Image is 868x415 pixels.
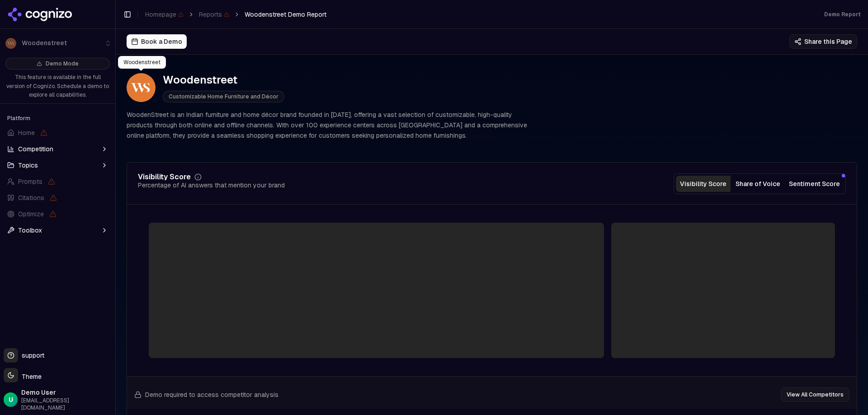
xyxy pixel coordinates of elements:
[781,387,849,402] button: View All Competitors
[18,210,44,219] span: Optimize
[4,158,112,173] button: Topics
[18,177,42,186] span: Prompts
[127,73,156,102] img: WoodenStreet
[245,10,326,19] span: Woodenstreet Demo Report
[21,388,112,397] span: Demo User
[123,59,160,66] p: Woodenstreet
[21,397,112,411] span: [EMAIL_ADDRESS][DOMAIN_NAME]
[163,73,284,87] div: Woodenstreet
[127,34,187,49] button: Book a Demo
[127,110,532,140] p: WoodenStreet is an Indian furniture and home décor brand founded in [DATE], offering a vast selec...
[824,11,861,18] div: Demo Report
[145,10,184,19] span: Homepage
[145,10,326,19] nav: breadcrumb
[199,10,229,19] span: Reports
[676,176,731,192] button: Visibility Score
[145,390,278,399] span: Demo required to access competitor analysis
[163,91,284,103] span: Customizable Home Furniture and Décor
[138,173,191,181] div: Visibility Score
[18,373,42,381] span: Theme
[18,193,44,202] span: Citations
[731,176,785,192] button: Share of Voice
[9,395,13,404] span: U
[18,161,38,170] span: Topics
[46,60,79,67] span: Demo Mode
[785,176,844,192] button: Sentiment Score
[138,181,285,190] div: Percentage of AI answers that mention your brand
[4,142,112,156] button: Competition
[18,128,35,137] span: Home
[18,351,44,360] span: support
[18,145,53,154] span: Competition
[4,223,112,238] button: Toolbox
[18,226,42,235] span: Toolbox
[4,111,112,126] div: Platform
[789,34,857,49] button: Share this Page
[5,73,110,100] p: This feature is available in the full version of Cognizo. Schedule a demo to explore all capabili...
